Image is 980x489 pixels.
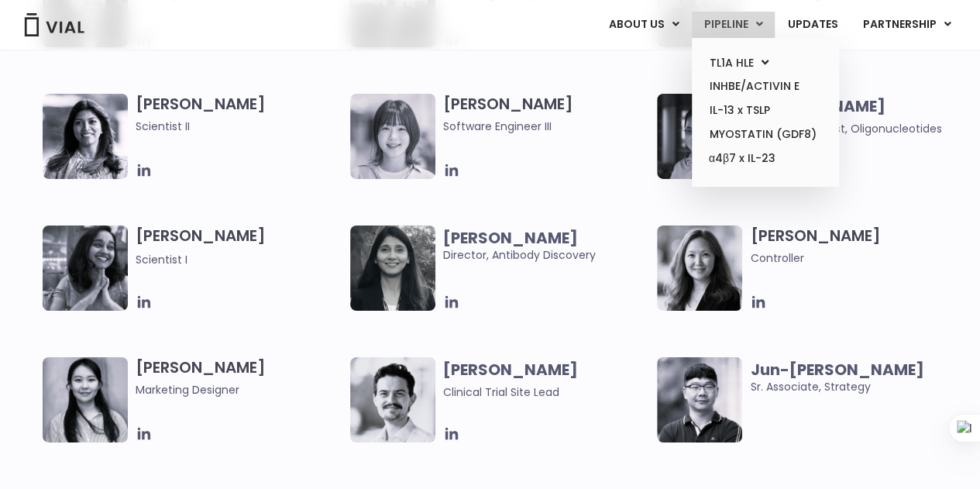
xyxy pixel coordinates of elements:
h3: [PERSON_NAME] [136,357,342,398]
span: Marketing Designer [136,381,342,398]
a: IL-13 x TSLP [697,98,833,122]
a: MYOSTATIN (GDF8) [697,122,833,146]
img: Image of smiling man named Jun-Goo [657,357,742,443]
b: [PERSON_NAME] [443,359,578,381]
a: TL1A HLEMenu Toggle [697,51,833,75]
span: Sr. Associate, Strategy [750,361,957,395]
img: Smiling woman named Yousun [43,357,128,443]
img: Headshot of smiling woman named Sneha [43,226,128,311]
a: INHBE/ACTIVIN E [697,74,833,98]
img: Headshot of smiling woman named Swati [350,226,435,311]
a: PIPELINEMenu Toggle [692,12,775,38]
span: Clinical Trial Site Lead [443,384,559,400]
span: Scientist II [136,118,342,135]
span: Scientist I [136,252,187,267]
img: Image of woman named Ritu smiling [43,94,128,179]
img: Headshot of smiling of smiling man named Wei-Sheng [657,94,742,179]
img: Image of smiling woman named Aleina [657,226,742,311]
h3: [PERSON_NAME] [136,226,342,268]
span: Controller [750,250,957,267]
b: Jun-[PERSON_NAME] [750,359,923,381]
a: UPDATES [775,12,850,38]
span: Principal Scientist, Oligonucleotides [750,121,941,136]
span: Software Engineer III [443,118,650,135]
h3: [PERSON_NAME] [750,226,957,267]
h3: [PERSON_NAME] [136,94,342,135]
h3: [PERSON_NAME] [443,94,650,135]
a: PARTNERSHIPMenu Toggle [851,12,964,38]
b: [PERSON_NAME] [443,227,578,249]
img: Image of smiling man named Glenn [350,357,435,443]
a: α4β7 x IL-23 [697,146,833,171]
img: Tina [350,94,435,179]
a: ABOUT USMenu Toggle [597,12,691,38]
img: Vial Logo [23,13,85,36]
span: Director, Antibody Discovery [443,229,650,263]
